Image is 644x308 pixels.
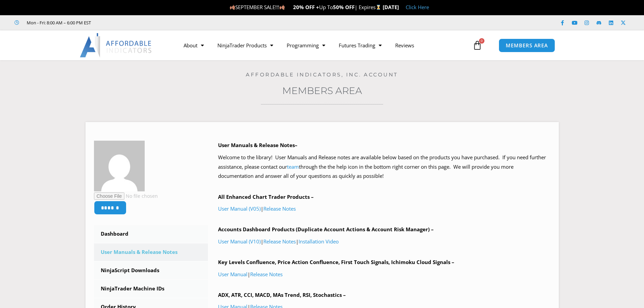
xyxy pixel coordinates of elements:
[218,142,297,148] b: User Manuals & Release Notes–
[218,226,434,233] b: Accounts Dashboard Products (Duplicate Account Actions & Account Risk Manager) –
[388,38,421,53] a: Reviews
[218,238,261,245] a: User Manual (V10)
[280,38,332,53] a: Programming
[94,225,208,243] a: Dashboard
[332,38,388,53] a: Futures Trading
[293,4,319,10] strong: 20% OFF +
[263,205,296,212] a: Release Notes
[282,85,362,96] a: Members Area
[218,291,346,298] b: ADX, ATR, CCI, MACD, MAs Trend, RSI, Stochastics –
[287,163,299,170] a: team
[299,238,339,245] a: Installation Video
[94,262,208,279] a: NinjaScript Downloads
[218,271,247,278] a: User Manual
[499,39,555,52] a: MEMBERS AREA
[94,243,208,261] a: User Manuals & Release Notes
[218,153,550,181] p: Welcome to the library! User Manuals and Release notes are available below based on the products ...
[218,237,550,246] p: | |
[246,71,398,78] a: Affordable Indicators, Inc. Account
[506,43,548,48] span: MEMBERS AREA
[94,280,208,298] a: NinjaTrader Machine IDs
[25,19,91,27] span: Mon - Fri: 8:00 AM – 6:00 PM EST
[383,4,399,10] strong: [DATE]
[479,38,484,44] span: 0
[94,141,145,191] img: 0c4aa36e1da2d78f958ff0163081c843a8647c1f6a9fde859b4c465f6f295ff3
[218,259,454,265] b: Key Levels Confluence, Price Action Confluence, First Touch Signals, Ichimoku Cloud Signals –
[177,38,471,53] nav: Menu
[177,38,211,53] a: About
[263,238,296,245] a: Release Notes
[218,204,550,214] p: |
[376,5,381,10] img: ⌛
[218,270,550,279] p: |
[80,33,152,57] img: LogoAI | Affordable Indicators – NinjaTrader
[230,5,235,10] img: 🍂
[333,4,355,10] strong: 50% OFF
[211,38,280,53] a: NinjaTrader Products
[218,193,314,200] b: All Enhanced Chart Trader Products –
[280,5,285,10] img: 🍂
[230,4,383,10] span: SEPTEMBER SALE!!! Up To | Expires
[250,271,283,278] a: Release Notes
[100,19,202,26] iframe: Customer reviews powered by Trustpilot
[406,4,429,10] a: Click Here
[218,205,261,212] a: User Manual (V05)
[462,35,492,55] a: 0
